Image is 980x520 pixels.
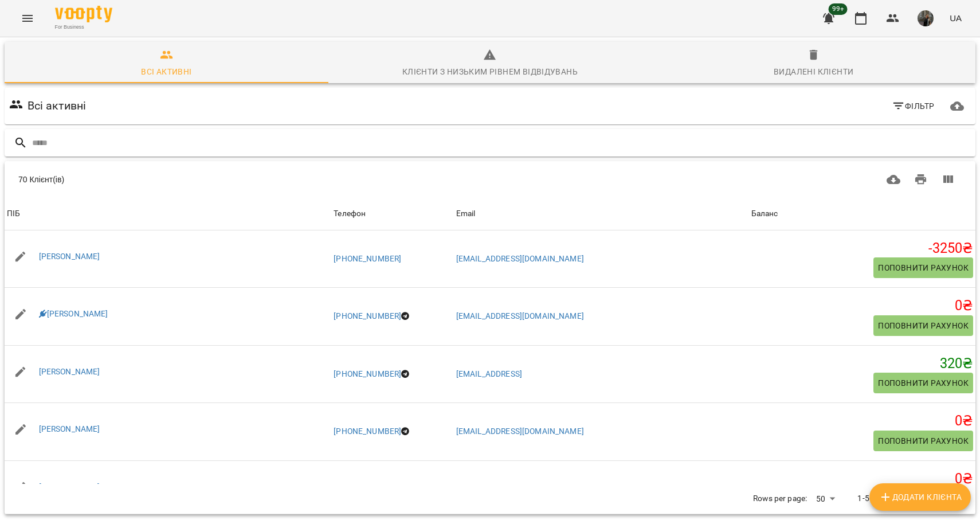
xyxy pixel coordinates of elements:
h6: Всі активні [28,97,87,115]
h5: 320 ₴ [751,355,973,373]
p: 1-50 of 70 [857,493,894,505]
a: [PHONE_NUMBER] [334,311,401,320]
button: Завантажити CSV [880,166,907,193]
span: Додати клієнта [879,490,962,504]
div: Баланс [751,207,778,221]
button: Друк [907,166,935,193]
div: ПІБ [7,207,20,221]
a: [PERSON_NAME] [39,309,108,318]
div: Sort [456,207,476,221]
a: [EMAIL_ADDRESS] [456,369,522,378]
span: For Business [55,24,112,31]
a: [PHONE_NUMBER] [334,254,401,263]
span: Email [456,207,747,221]
a: [PERSON_NAME] [39,367,100,376]
a: [EMAIL_ADDRESS][DOMAIN_NAME] [456,427,584,436]
span: 99+ [829,3,848,15]
div: 50 [812,491,839,507]
button: UA [945,7,966,29]
div: Видалені клієнти [774,65,853,79]
button: Фільтр [887,96,939,116]
div: Sort [751,207,778,221]
h5: 0 ₴ [751,470,973,488]
img: Voopty Logo [55,6,112,22]
button: Вигляд колонок [934,166,962,193]
span: Фільтр [892,99,935,113]
span: Поповнити рахунок [878,434,969,448]
span: Поповнити рахунок [878,319,969,333]
a: [EMAIL_ADDRESS][DOMAIN_NAME] [456,311,584,320]
h5: 0 ₴ [751,412,973,430]
span: Поповнити рахунок [878,376,969,390]
span: UA [950,12,962,24]
button: Додати клієнта [869,483,971,511]
img: 331913643cd58b990721623a0d187df0.png [918,10,934,26]
div: Телефон [334,207,366,221]
div: 70 Клієнт(ів) [18,174,472,185]
p: Rows per page: [753,493,807,505]
button: Поповнити рахунок [873,257,973,278]
a: [PERSON_NAME] [39,424,100,433]
a: [EMAIL_ADDRESS][DOMAIN_NAME] [456,254,584,263]
a: [PHONE_NUMBER] [334,369,401,378]
a: [PHONE_NUMBER] [334,427,401,436]
h5: -3250 ₴ [751,240,973,257]
h5: 0 ₴ [751,297,973,315]
div: Table Toolbar [5,161,975,198]
div: Клієнти з низьким рівнем відвідувань [402,65,578,79]
div: Sort [334,207,366,221]
a: [PERSON_NAME] [39,252,100,261]
span: Баланс [751,207,973,221]
span: Телефон [334,207,452,221]
button: Поповнити рахунок [873,431,973,451]
span: Поповнити рахунок [878,261,969,275]
button: Menu [14,5,41,32]
a: [PERSON_NAME] [39,482,100,491]
div: Sort [7,207,20,221]
span: ПІБ [7,207,329,221]
div: Всі активні [141,65,191,79]
button: Поповнити рахунок [873,373,973,393]
button: Поповнити рахунок [873,315,973,336]
div: Email [456,207,476,221]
